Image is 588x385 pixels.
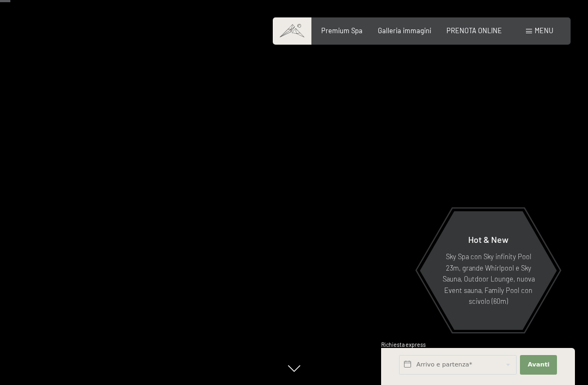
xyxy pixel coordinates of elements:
[446,26,502,35] a: PRENOTA ONLINE
[535,26,553,35] span: Menu
[441,251,536,307] p: Sky Spa con Sky infinity Pool 23m, grande Whirlpool e Sky Sauna, Outdoor Lounge, nuova Event saun...
[520,355,557,375] button: Avanti
[381,341,426,348] span: Richiesta express
[528,360,549,369] span: Avanti
[321,26,363,35] a: Premium Spa
[468,234,509,245] span: Hot & New
[378,26,431,35] a: Galleria immagini
[419,211,558,331] a: Hot & New Sky Spa con Sky infinity Pool 23m, grande Whirlpool e Sky Sauna, Outdoor Lounge, nuova ...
